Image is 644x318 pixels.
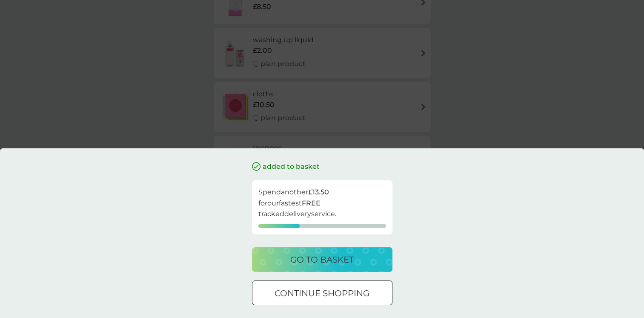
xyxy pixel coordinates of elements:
[290,253,354,266] p: go to basket
[252,280,392,305] button: continue shopping
[302,199,321,207] strong: FREE
[263,161,320,172] p: added to basket
[258,187,386,220] p: Spend another for our fastest tracked delivery service.
[308,188,329,196] strong: £13.50
[275,286,369,300] p: continue shopping
[252,247,392,272] button: go to basket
